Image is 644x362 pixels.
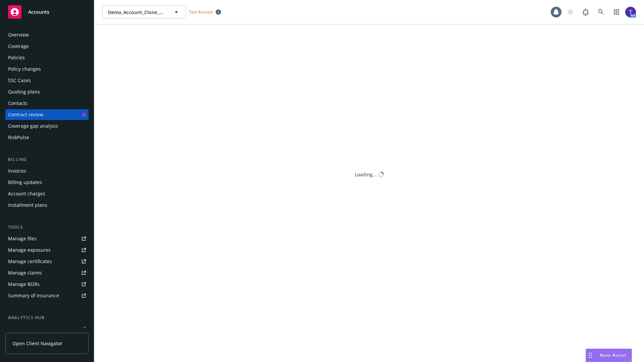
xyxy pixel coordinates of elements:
div: Billing [5,156,89,163]
div: Installment plans [8,200,47,210]
a: Manage BORs [5,279,89,290]
a: Policies [5,52,89,63]
a: Report a Bug [579,5,592,19]
a: RiskPulse [5,132,89,143]
a: Manage certificates [5,256,89,267]
a: Account charges [5,188,89,199]
a: Loss summary generator [5,324,89,335]
div: SSC Cases [8,75,31,86]
img: photo [625,7,636,17]
div: Coverage [8,41,29,52]
div: Manage exposures [8,245,51,255]
a: Switch app [610,5,623,19]
a: Coverage gap analysis [5,121,89,131]
div: Quoting plans [8,86,40,97]
div: Billing updates [8,177,42,188]
a: Contract review [5,109,89,120]
div: Manage BORs [8,279,40,290]
div: Overview [8,29,29,40]
div: Contract review [8,109,43,120]
a: Contacts [5,98,89,109]
span: Nova Assist [600,352,626,358]
div: Tools [5,224,89,231]
span: Demo_Account_Clone_QA_CR_Tests_Prospect [108,9,166,16]
span: Open Client Navigator [12,340,62,347]
a: Summary of insurance [5,290,89,301]
div: Manage certificates [8,256,52,267]
div: Invoices [8,166,26,176]
a: Start snowing [563,5,577,19]
span: Test Account [186,8,224,15]
a: SSC Cases [5,75,89,86]
div: Loading... [355,171,377,178]
div: Drag to move [586,349,594,362]
a: Accounts [5,3,89,21]
a: Overview [5,29,89,40]
span: Test Account [189,9,213,15]
div: Loss summary generator [8,324,64,335]
a: Manage files [5,233,89,244]
a: Invoices [5,166,89,176]
div: Account charges [8,188,45,199]
div: Contacts [8,98,28,109]
div: Policies [8,52,25,63]
button: Demo_Account_Clone_QA_CR_Tests_Prospect [102,5,186,19]
a: Policy changes [5,64,89,74]
a: Coverage [5,41,89,52]
span: Accounts [28,9,49,15]
div: Summary of insurance [8,290,59,301]
div: Manage claims [8,267,42,278]
a: Billing updates [5,177,89,188]
div: RiskPulse [8,132,29,143]
a: Search [594,5,608,19]
a: Manage claims [5,267,89,278]
div: Analytics hub [5,314,89,321]
a: Quoting plans [5,86,89,97]
a: Installment plans [5,200,89,210]
button: Nova Assist [586,349,632,362]
div: Manage files [8,233,37,244]
a: Manage exposures [5,245,89,255]
div: Policy changes [8,64,41,74]
div: Coverage gap analysis [8,121,58,131]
